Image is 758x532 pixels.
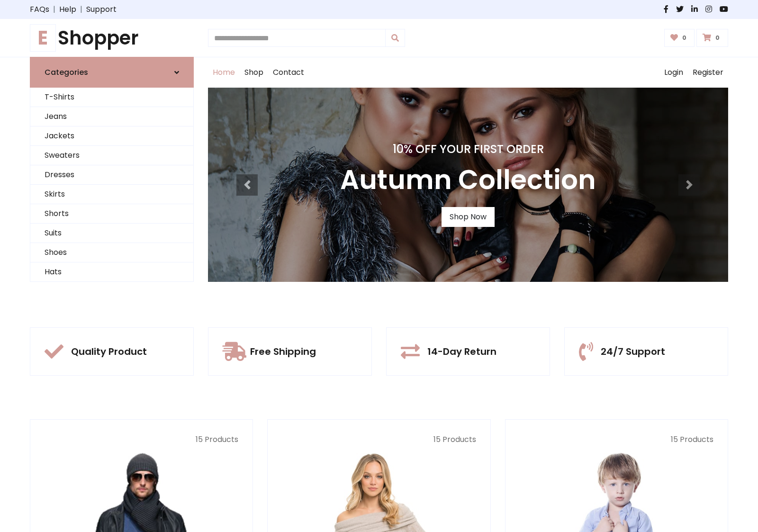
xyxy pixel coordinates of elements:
a: Register [688,57,728,88]
a: Sweaters [30,146,193,165]
h5: 14-Day Return [427,346,496,357]
h1: Shopper [30,27,194,49]
h3: Autumn Collection [340,164,596,196]
a: FAQs [30,4,49,15]
a: Home [208,57,240,88]
p: 15 Products [520,434,713,445]
span: | [49,4,59,15]
a: Shop Now [442,207,495,227]
a: Categories [30,57,194,88]
a: Skirts [30,185,193,204]
span: | [76,4,86,15]
p: 15 Products [45,434,238,445]
a: Login [659,57,688,88]
span: 0 [680,34,689,42]
a: EShopper [30,27,194,49]
h5: Free Shipping [250,346,316,357]
h4: 10% Off Your First Order [340,143,596,156]
a: 0 [696,29,728,47]
a: Dresses [30,165,193,185]
a: Hats [30,262,193,282]
a: Jackets [30,126,193,146]
span: E [30,24,56,52]
a: Shop [240,57,268,88]
a: T-Shirts [30,88,193,107]
h5: Quality Product [71,346,147,357]
p: 15 Products [282,434,476,445]
a: Contact [268,57,309,88]
a: Shoes [30,243,193,262]
a: Jeans [30,107,193,126]
h5: 24/7 Support [601,346,665,357]
h6: Categories [45,68,88,77]
a: Shorts [30,204,193,224]
a: Help [59,4,76,15]
a: Suits [30,224,193,243]
span: 0 [713,34,722,42]
a: 0 [664,29,695,47]
a: Support [86,4,117,15]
